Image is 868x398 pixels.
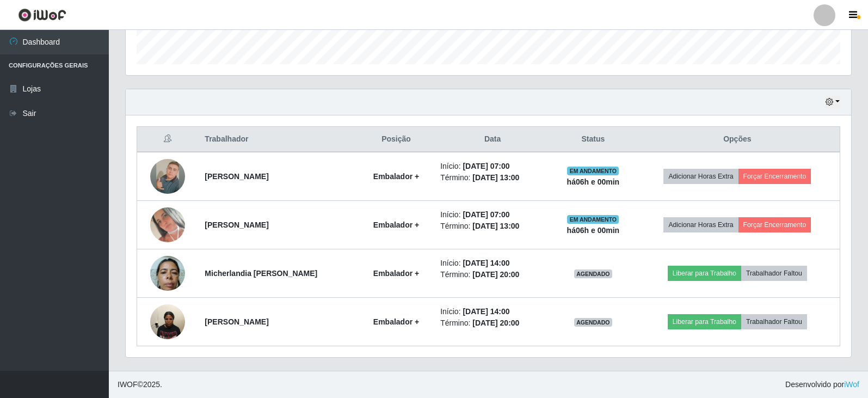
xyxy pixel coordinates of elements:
th: Opções [635,127,840,152]
span: AGENDADO [574,318,612,327]
button: Adicionar Horas Extra [663,169,738,184]
strong: há 06 h e 00 min [567,226,620,235]
button: Trabalhador Faltou [741,266,807,281]
img: 1754777743456.jpeg [150,298,185,345]
button: Forçar Encerramento [738,169,811,184]
span: Desenvolvido por [785,379,859,390]
time: [DATE] 14:00 [463,259,509,267]
span: IWOF [118,380,138,389]
th: Status [551,127,635,152]
span: EM ANDAMENTO [567,215,619,224]
strong: Embalador + [373,172,419,181]
strong: Embalador + [373,317,419,326]
time: [DATE] 20:00 [472,319,519,327]
strong: [PERSON_NAME] [205,172,268,181]
img: CoreUI Logo [18,8,66,22]
li: Término: [440,317,545,329]
time: [DATE] 14:00 [463,307,509,316]
th: Trabalhador [198,127,359,152]
button: Trabalhador Faltou [741,314,807,329]
li: Início: [440,306,545,317]
button: Adicionar Horas Extra [663,217,738,232]
strong: há 06 h e 00 min [567,177,620,186]
img: 1752573650429.jpeg [150,145,185,207]
img: 1754352447691.jpeg [150,250,185,296]
span: EM ANDAMENTO [567,167,619,175]
li: Início: [440,161,545,172]
strong: [PERSON_NAME] [205,221,268,229]
button: Liberar para Trabalho [668,314,741,329]
time: [DATE] 13:00 [472,173,519,182]
time: [DATE] 07:00 [463,162,509,170]
th: Data [434,127,551,152]
img: 1754606528213.jpeg [150,207,185,242]
li: Início: [440,258,545,269]
strong: Embalador + [373,269,419,278]
time: [DATE] 13:00 [472,222,519,230]
span: © 2025 . [118,379,162,390]
li: Início: [440,209,545,221]
span: AGENDADO [574,270,612,278]
button: Liberar para Trabalho [668,266,741,281]
strong: [PERSON_NAME] [205,317,268,326]
th: Posição [359,127,434,152]
strong: Micherlandia [PERSON_NAME] [205,269,317,278]
li: Término: [440,269,545,280]
strong: Embalador + [373,221,419,229]
li: Término: [440,221,545,232]
li: Término: [440,172,545,183]
a: iWof [844,380,859,389]
time: [DATE] 07:00 [463,210,509,219]
button: Forçar Encerramento [738,217,811,232]
time: [DATE] 20:00 [472,270,519,279]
